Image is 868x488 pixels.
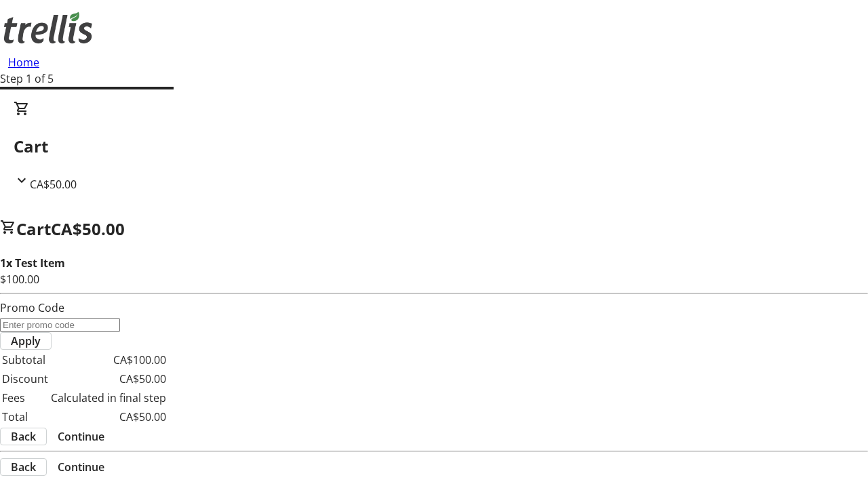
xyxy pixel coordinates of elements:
span: CA$50.00 [51,218,125,240]
div: CartCA$50.00 [14,100,854,192]
span: Back [11,428,36,445]
h2: Cart [14,134,854,159]
span: Continue [58,428,104,445]
span: CA$50.00 [30,177,77,192]
span: Continue [58,459,104,475]
span: Apply [11,333,41,349]
td: Total [1,408,49,426]
button: Continue [47,459,115,475]
button: Continue [47,428,115,445]
td: Discount [1,370,49,388]
td: CA$50.00 [50,370,167,388]
td: Calculated in final step [50,389,167,407]
td: Subtotal [1,351,49,369]
td: CA$100.00 [50,351,167,369]
span: Back [11,459,36,475]
span: Cart [16,218,51,240]
td: Fees [1,389,49,407]
td: CA$50.00 [50,408,167,426]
